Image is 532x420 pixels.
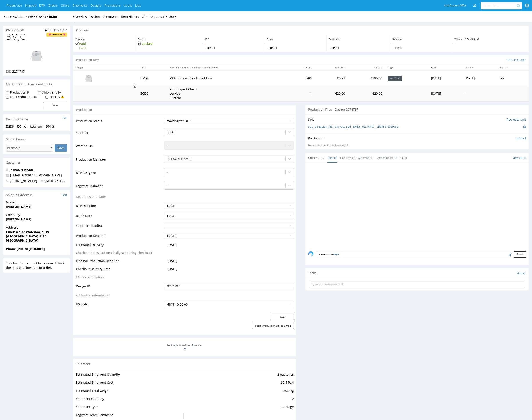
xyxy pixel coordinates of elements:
td: UPS [496,70,529,86]
div: Customer [3,158,70,167]
p: Shipment [392,37,450,41]
span: [DATE] [167,259,177,263]
a: Users [124,3,132,8]
td: Original Production Deadline [76,258,163,267]
label: Shipment [42,90,57,95]
input: Type to create new task [309,281,525,288]
label: Production [10,90,26,95]
th: LIID [138,65,167,70]
a: Edit [63,116,67,120]
a: Design [90,11,100,22]
th: Design [73,65,138,70]
a: BMJG [49,14,57,19]
span: [DATE] [167,267,177,271]
a: Attachments (0) [377,153,397,163]
td: Production Manager [76,154,163,167]
span: [PHONE_NUMBER] [6,179,37,183]
td: Batch Date [76,212,163,222]
td: [DATE] [462,70,496,86]
p: Upload [515,136,526,141]
strong: [GEOGRAPHIC_DATA] 1180 [6,234,46,238]
div: → DTP [388,76,402,81]
td: IDs and estimation [76,275,163,283]
th: Stage [385,65,428,70]
td: €385.00 [348,70,385,86]
img: yellow_warning_triangle.png [61,95,64,98]
a: spit__ph-zapier__f33__cln_kcks_sprl__BMJG__d2274787__oR648515529.zip [308,125,398,129]
td: Production Status [76,118,163,128]
p: Spit [308,117,314,122]
span: Tasks [308,271,316,275]
td: 1 [288,86,314,102]
a: BMJG [333,253,339,256]
td: Warehouse [76,141,163,154]
p: - [454,41,526,46]
span: Address [6,225,67,230]
p: Locked [138,41,200,46]
a: Orders [15,14,28,19]
span: BMJG [6,32,26,41]
div: Production [73,105,296,115]
span: Comments [308,155,324,160]
div: Mark this line item problematic [3,79,70,89]
a: Production [7,3,22,8]
td: 99.4 PLN [182,380,294,388]
label: FSC Production [10,95,32,99]
a: Comments [102,11,118,22]
a: View all (1) [513,156,526,160]
th: Unit price [314,65,348,70]
a: Add Custom Offer [442,2,469,9]
p: Production [308,136,324,141]
img: icon-fsc-production-flag.svg [33,95,37,99]
a: Edit In Order [507,58,526,62]
p: - [205,41,262,49]
td: 500 [288,70,314,86]
img: version_two_editor_design [19,46,54,66]
td: €0.77 [314,70,348,86]
span: [DATE] [267,46,324,49]
button: Send [514,251,526,258]
a: Line Item (1) [340,153,355,163]
td: Production Deadline [76,232,163,242]
a: R648515529 [6,28,24,33]
td: Design ID [76,283,163,293]
a: Item History [121,11,139,22]
span: 11:41 AM [53,28,67,32]
a: Shipped [25,3,36,8]
span: Name [6,200,67,204]
td: Estimated Delivery [76,242,163,250]
p: - [392,41,450,49]
p: Production Item [76,58,100,62]
td: €20.00 [348,86,385,102]
strong: [PERSON_NAME] [6,217,31,221]
td: - [462,86,496,102]
span: [DATE] [329,46,388,49]
td: Deadlines and dates [76,194,163,202]
td: [DATE] [428,70,462,86]
div: This line item cannot be removed this is the only one line item in order. [3,258,70,272]
span: [DATE] [79,46,133,49]
td: Shipment Quantity [76,396,182,404]
div: Sales channel [3,134,70,144]
span: [DATE] [205,46,262,49]
img: share_image_120x120.png [308,251,313,257]
p: Batch [267,37,324,41]
a: DTP [39,3,45,8]
td: DTP Deadline [76,202,163,212]
div: Progress [73,26,529,35]
td: Supplier Deadline [76,222,163,232]
button: Save [43,102,67,108]
a: Overview [73,11,87,22]
td: Logistics Manager [76,181,163,194]
th: Specs (size, name, material, color mode, addons) [167,65,288,70]
a: View all [517,271,526,275]
img: version_two_editor_design [78,72,100,84]
td: Estimated Total weight [76,388,182,396]
a: Automatic (1) [358,153,375,163]
p: Paid [75,41,133,49]
p: Comment to [316,251,342,257]
span: Returning [48,33,66,37]
a: All (1) [400,153,407,163]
